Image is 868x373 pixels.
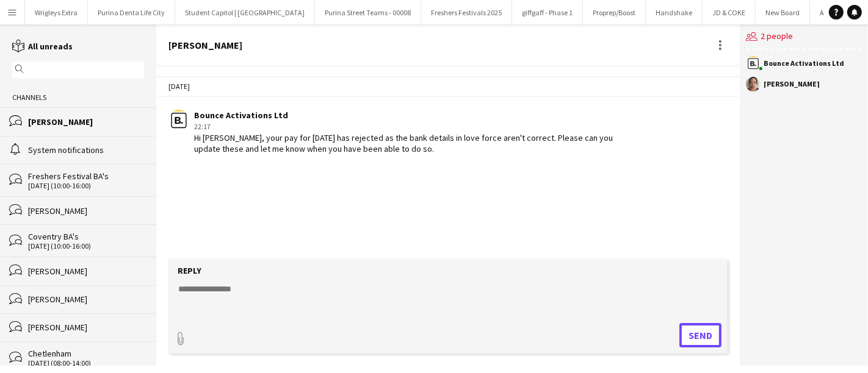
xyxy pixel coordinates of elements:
[175,1,315,24] button: Student Capitol | [GEOGRAPHIC_DATA]
[28,205,144,216] div: [PERSON_NAME]
[28,171,144,182] div: Freshers Festival BA's
[28,231,144,242] div: Coventry BA's
[12,41,73,52] a: All unreads
[703,1,756,24] button: JD & COKE
[646,1,703,24] button: Handshake
[194,110,635,121] div: Bounce Activations Ltd
[28,266,144,277] div: [PERSON_NAME]
[756,1,810,24] button: New Board
[28,294,144,305] div: [PERSON_NAME]
[28,348,144,359] div: Chetlenham
[28,322,144,333] div: [PERSON_NAME]
[194,132,635,154] div: Hi [PERSON_NAME], your pay for [DATE] has rejected as the bank details in love force aren't corre...
[315,1,421,24] button: Purina Street Teams - 00008
[583,1,646,24] button: Proprep/Boost
[512,1,583,24] button: giffgaff - Phase 1
[194,121,635,132] div: 22:17
[28,144,144,155] div: System notifications
[746,24,862,50] div: 2 people
[679,323,722,347] button: Send
[178,265,201,276] label: Reply
[810,1,857,24] button: Art Fund
[28,182,144,190] div: [DATE] (10:00-16:00)
[421,1,512,24] button: Freshers Festivals 2025
[764,60,844,67] div: Bounce Activations Ltd
[88,1,175,24] button: Purina Denta Life City
[25,1,88,24] button: Wrigleys Extra
[168,40,242,51] div: [PERSON_NAME]
[764,80,820,88] div: [PERSON_NAME]
[156,76,740,97] div: [DATE]
[28,359,144,368] div: [DATE] (08:00-14:00)
[28,242,144,250] div: [DATE] (10:00-16:00)
[28,116,144,127] div: [PERSON_NAME]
